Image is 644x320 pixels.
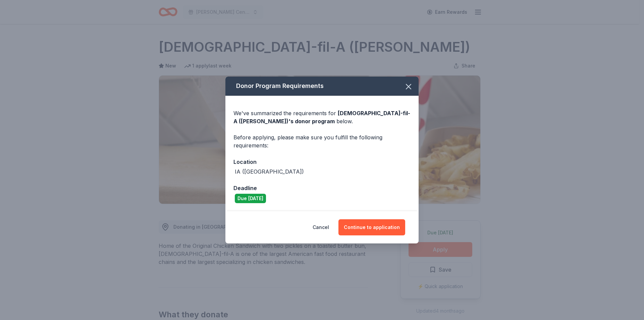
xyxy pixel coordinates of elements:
[233,109,411,125] div: We've summarized the requirements for below.
[235,168,304,176] div: IA ([GEOGRAPHIC_DATA])
[233,184,411,192] div: Deadline
[235,194,266,203] div: Due [DATE]
[338,219,405,235] button: Continue to application
[233,133,411,149] div: Before applying, please make sure you fulfill the following requirements:
[225,77,419,96] div: Donor Program Requirements
[233,157,411,166] div: Location
[313,219,329,235] button: Cancel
